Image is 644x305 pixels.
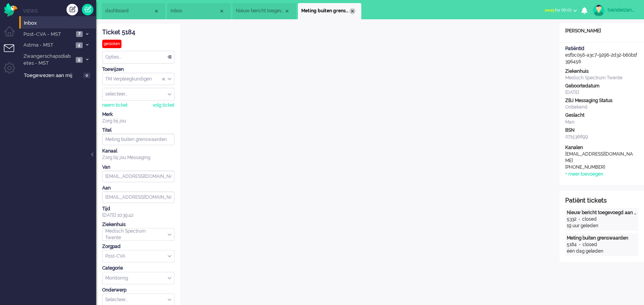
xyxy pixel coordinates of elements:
[565,89,638,96] div: [DATE]
[593,5,604,16] img: avatar
[565,119,638,126] div: Man
[102,148,174,154] div: Kanaal
[567,223,637,229] div: 19 uur geleden
[105,8,153,14] span: dashboard
[565,134,638,140] div: 071536899
[76,31,83,37] span: 7
[102,73,174,85] div: Assign Group
[591,5,636,16] a: tvanderzanden
[102,127,174,134] div: Titel
[102,243,174,250] div: Zorgpad
[559,45,644,65] div: e1fbc056-a3c7-9296-2d32-b60b1f396456
[577,241,583,248] div: -
[102,206,174,212] div: Tijd
[102,118,174,124] div: Zorg bij jou
[102,40,121,48] div: gesloten
[22,71,96,79] a: Toegewezen aan mij 0
[4,62,21,80] li: Admin menu
[540,5,581,16] button: awayfor 00:01
[153,102,174,109] div: volg ticket
[284,8,290,14] div: Close tab
[102,88,174,101] div: Assign User
[301,8,349,14] span: Meting buiten grenswaarden
[565,45,638,52] div: PatiëntId
[102,3,165,19] li: Dashboard
[4,5,17,11] a: Omnidesk
[102,154,174,161] div: Zorg bij jou Messaging
[565,151,634,164] div: [EMAIL_ADDRESS][DOMAIN_NAME]
[4,44,21,62] li: Tickets menu
[567,241,577,248] div: 5184
[565,196,638,205] div: Patiënt tickets
[565,83,638,89] div: Geboortedatum
[576,216,582,223] div: -
[565,164,634,171] div: [PHONE_NUMBER]
[4,3,17,17] img: flow_omnibird.svg
[102,287,174,293] div: Onderwerp
[22,42,73,49] span: Astma - MST
[102,28,174,37] div: Ticket 5184
[583,241,597,248] div: closed
[298,3,361,19] li: 5184
[565,144,638,151] div: Kanalen
[232,3,296,19] li: 5332
[559,28,644,34] div: [PERSON_NAME]
[76,57,83,63] span: 9
[102,66,174,73] div: Toewijzen
[582,216,597,223] div: closed
[82,4,93,15] a: Quick Ticket
[167,3,231,19] li: View
[349,8,355,14] div: Close tab
[102,221,174,228] div: Ziekenhuis
[24,20,96,27] span: Inbox
[565,171,603,178] div: + meer toevoegen
[83,73,90,79] span: 0
[567,209,637,216] div: Nieuw bericht toegevoegd aan gesprek
[3,3,363,17] body: Rich Text Area. Press ALT-0 for help.
[567,235,637,241] div: Meting buiten grenswaarden
[544,7,555,13] span: away
[565,104,638,111] div: Onbekend
[565,127,638,134] div: BSN
[76,42,83,48] span: 4
[22,31,74,38] span: Post-CVA - MST
[22,53,73,67] span: Zwangerschapsdiabetes - MST
[236,8,284,14] span: Nieuw bericht toegevoegd aan gesprek
[102,111,174,118] div: Merk
[102,164,174,171] div: Van
[102,185,174,191] div: Aan
[544,7,572,13] span: for 00:01
[4,26,21,44] li: Dashboard menu
[153,8,159,14] div: Close tab
[565,112,638,119] div: Geslacht
[565,75,638,81] div: Medisch Spectrum Twente
[102,102,128,109] div: neem ticket
[22,18,96,27] a: Inbox
[565,68,638,75] div: Ziekenhuis
[102,206,174,219] div: [DATE] 10:39:42
[66,4,78,15] div: Creëer ticket
[24,72,81,79] span: Toegewezen aan mij
[219,8,225,14] div: Close tab
[171,8,219,14] span: Inbox
[23,8,96,14] li: Views
[567,248,637,255] div: één dag geleden
[565,97,638,104] div: ZBJ Messaging Status
[567,216,576,223] div: 5332
[540,2,581,19] li: awayfor 00:01
[102,265,174,271] div: Categorie
[607,6,636,14] div: tvanderzanden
